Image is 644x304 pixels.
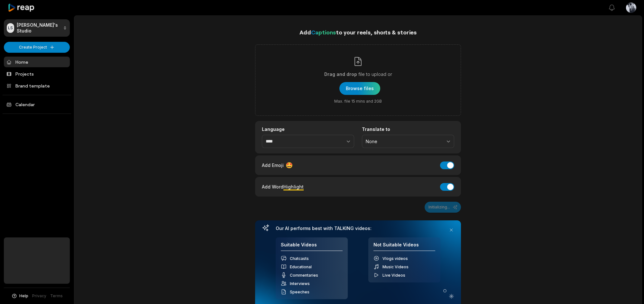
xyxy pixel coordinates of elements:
[366,139,441,144] span: None
[4,57,70,67] a: Home
[382,256,408,261] span: Vlogs videos
[324,70,357,78] span: Drag and drop
[7,23,14,33] div: LS
[290,256,309,261] span: Chatcasts
[262,182,304,191] div: Add Word
[290,273,318,278] span: Commentaries
[4,80,70,91] a: Brand template
[382,264,409,269] span: Music Videos
[19,293,28,299] span: Help
[281,242,343,251] h4: Suitable Videos
[286,161,293,170] span: 🤩
[373,242,435,251] h4: Not Suitable Videos
[283,184,304,189] span: Highlight
[276,226,440,231] h3: Our AI performs best with TALKING videos:
[362,135,454,148] button: None
[339,82,380,95] button: Drag and dropfile to upload orMax. file 15 mins and 2GB
[290,290,309,294] span: Speeches
[334,99,382,104] span: Max. file 15 mins and 2GB
[262,126,354,132] label: Language
[32,293,46,299] a: Privacy
[262,162,284,169] span: Add Emoji
[358,70,392,78] span: file to upload or
[290,281,310,286] span: Interviews
[290,264,312,269] span: Educational
[17,22,60,34] p: [PERSON_NAME]'s Studio
[255,28,461,37] h1: Add to your reels, shorts & stories
[4,99,70,110] a: Calendar
[50,293,63,299] a: Terms
[311,29,336,36] span: Captions
[11,293,28,299] button: Help
[362,126,454,132] label: Translate to
[382,273,405,278] span: Live Videos
[4,69,70,79] a: Projects
[4,42,70,53] button: Create Project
